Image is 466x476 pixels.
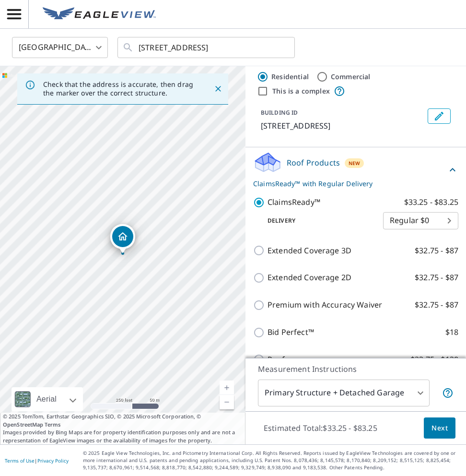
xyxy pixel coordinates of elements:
[5,457,35,464] a: Terms of Use
[253,216,383,225] p: Delivery
[12,387,83,411] div: Aerial
[415,272,458,284] p: $32.75 - $87
[34,387,59,411] div: Aerial
[415,299,458,311] p: $32.75 - $87
[428,108,451,124] button: Edit building 1
[12,34,108,61] div: [GEOGRAPHIC_DATA]
[445,326,458,338] p: $18
[404,196,458,208] p: $33.25 - $83.25
[220,381,234,395] a: Current Level 17, Zoom In
[45,421,60,428] a: Terms
[349,159,361,167] span: New
[287,157,340,168] p: Roof Products
[3,421,43,428] a: OpenStreetMap
[37,457,69,464] a: Privacy Policy
[268,326,314,338] p: Bid Perfect™
[253,151,458,189] div: Roof ProductsNewClaimsReady™ with Regular Delivery
[272,86,330,96] label: This is a complex
[83,450,461,471] p: © 2025 Eagle View Technologies, Inc. and Pictometry International Corp. All Rights Reserved. Repo...
[220,395,234,409] a: Current Level 17, Zoom Out
[268,272,351,284] p: Extended Coverage 2D
[415,245,458,257] p: $32.75 - $87
[331,72,371,82] label: Commercial
[37,1,162,27] a: EV Logo
[3,413,243,428] span: © 2025 TomTom, Earthstar Geographics SIO, © 2025 Microsoft Corporation, ©
[258,380,430,406] div: Primary Structure + Detached Garage
[5,458,69,464] p: |
[431,422,448,434] span: Next
[258,363,454,375] p: Measurement Instructions
[268,196,320,208] p: ClaimsReady™
[268,245,351,257] p: Extended Coverage 3D
[43,80,197,97] p: Check that the address is accurate, then drag the marker over the correct structure.
[212,83,224,95] button: Close
[442,387,454,399] span: Your report will include the primary structure and a detached garage if one exists.
[261,120,424,131] p: [STREET_ADDRESS]
[271,72,309,82] label: Residential
[43,7,156,22] img: EV Logo
[110,224,135,254] div: Dropped pin, building 1, Residential property, 2244 Esplanade Ave Bronx, NY 10469
[410,354,458,366] p: $32.75 - $120
[268,354,285,366] p: Roof
[383,207,458,234] div: Regular $0
[253,178,447,189] p: ClaimsReady™ with Regular Delivery
[139,34,275,61] input: Search by address or latitude-longitude
[256,417,385,439] p: Estimated Total: $33.25 - $83.25
[424,417,455,439] button: Next
[261,108,298,117] p: BUILDING ID
[268,299,382,311] p: Premium with Accuracy Waiver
